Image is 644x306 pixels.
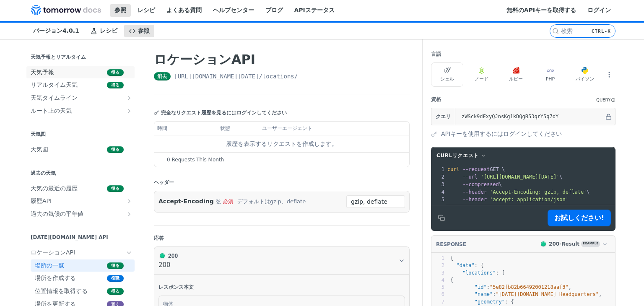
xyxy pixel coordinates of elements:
[447,166,505,172] span: GET \
[546,76,555,82] font: PHP
[434,151,489,160] button: cURLリクエスト
[166,7,202,13] font: よくある質問
[26,246,135,259] a: ロケーションAPILocations API のサブページを非表示にする
[549,240,579,248] div: 200 - Result
[456,262,474,268] span: "data"
[605,71,613,78] svg: More ellipsis
[111,147,119,152] font: 得る
[114,7,126,13] font: 参照
[490,284,569,290] span: "5e82fb82b66492001218aaf3"
[436,114,451,119] font: クエリ
[138,27,150,34] font: 参照
[111,276,119,280] font: 役職
[436,212,447,224] button: クリップボードにコピー
[111,289,119,293] font: 得る
[26,66,135,79] a: 天気予報得る
[475,291,493,297] span: "name"
[431,298,444,306] div: 7
[502,4,581,17] a: 無料のAPIキーを取得する
[111,186,119,191] font: 得る
[581,241,600,247] span: Example
[462,189,487,195] span: --header
[431,51,441,57] font: 言語
[431,108,455,125] button: クエリ
[161,110,287,116] font: 完全なリクエスト履歴を見るにはログインしてください
[31,272,135,285] a: 場所を作成する役職
[457,108,604,125] input: apikey
[31,210,83,217] font: 過去の気候の平年値
[604,112,613,121] button: Hide
[31,234,108,240] font: [DATE][DOMAIN_NAME] API
[431,255,444,262] div: 1
[447,189,590,195] span: \
[265,7,283,13] font: ブログ
[226,140,338,147] font: 履歴を表示するリクエストを作成します。
[431,262,444,269] div: 2
[436,153,479,158] font: cURLリクエスト
[31,170,56,176] font: 過去の天気
[500,62,532,87] button: ルビー
[475,76,488,82] font: ノード
[31,94,78,101] font: 天気タイムライン
[450,299,514,305] span: : {
[431,188,446,196] div: 4
[31,69,54,75] font: 天気予報
[431,173,446,181] div: 2
[31,54,86,60] font: 天気予報とリアルタイム
[220,125,230,131] font: 状態
[216,199,221,205] font: 弦
[31,107,72,114] font: ルート上の天気
[20,23,550,39] nav: プライマリナビゲーション
[31,81,78,88] font: リアルタイム天気
[294,7,335,13] font: APIステータス
[223,199,233,205] font: 必須
[168,252,178,259] font: 200
[450,255,453,261] span: {
[506,7,576,13] font: 無料のAPIキーを取得する
[126,95,132,101] button: 天気タイムラインのサブページを表示
[111,83,119,87] font: 得る
[31,185,78,192] font: 天気の最近の履歴
[111,70,119,75] font: 得る
[126,108,132,114] button: ルート上の天気のサブページを表示
[447,166,460,172] span: curl
[138,7,155,13] font: レシピ
[100,27,117,34] font: レシピ
[431,277,444,284] div: 4
[31,146,48,153] font: 天気図
[450,277,453,283] span: {
[462,174,478,180] span: --url
[447,182,502,187] span: \
[450,262,484,268] span: : {
[541,241,546,246] span: 200
[26,92,135,104] a: 天気タイムライン天気タイムラインのサブページを表示
[552,28,559,34] svg: 検索
[436,240,467,249] button: RESPONSE
[462,197,487,202] span: --header
[611,98,615,102] i: Information
[174,72,298,80] span: https://api.tomorrow.io/v4/locations
[450,291,602,297] span: : ,
[509,76,523,82] font: ルビー
[496,291,599,297] span: "[DATE][DOMAIN_NAME] Headquarters"
[431,166,446,173] div: 1
[154,235,164,241] font: 応答
[126,211,132,218] button: 過去の気候の標準値のサブページを表示
[126,198,132,205] button: Historical APIのサブページを表示
[447,174,563,180] span: \
[26,195,135,207] a: 履歴APIHistorical APIのサブページを表示
[462,270,496,276] span: "locations"
[603,68,615,81] button: その他の言語
[440,76,454,82] font: シェル
[431,96,441,102] font: 資格
[583,4,615,17] a: ログイン
[490,189,587,195] span: 'Accept-Encoding: gzip, deflate'
[237,198,306,205] font: デフォルトはgzip、deflate
[537,240,611,248] button: 200200-ResultExample
[124,25,154,37] a: 参照
[262,125,312,131] font: ユーザーエージェント
[213,7,254,13] font: ヘルプセンター
[431,270,444,277] div: 3
[167,156,224,163] span: 0 Requests This Month
[35,262,64,269] font: 場所の一覧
